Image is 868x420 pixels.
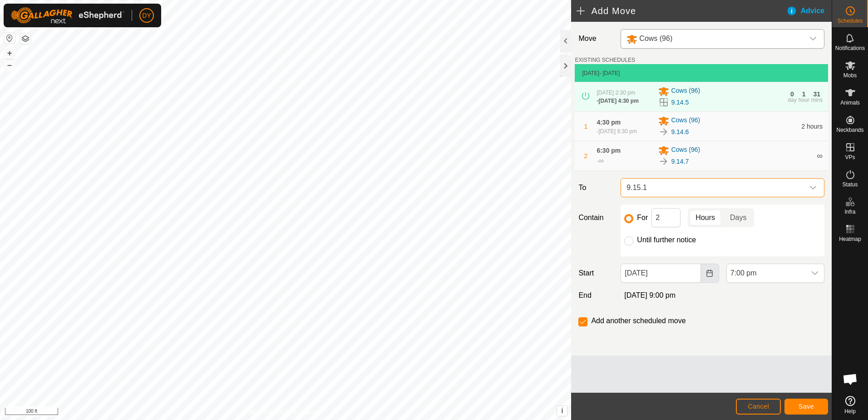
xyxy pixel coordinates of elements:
span: Schedules [837,18,863,24]
span: Hours [695,212,715,223]
span: 6:30 pm [597,147,621,154]
button: Choose Date [701,264,719,283]
span: VPs [845,155,855,160]
span: 4:30 pm [597,119,621,126]
span: Neckbands [836,127,863,133]
span: 7:00 pm [727,264,806,282]
button: Save [784,399,828,415]
span: Heatmap [839,236,861,242]
img: To [658,126,669,137]
div: hour [799,97,809,103]
img: Gallagher Logo [11,7,124,24]
label: Contain [575,212,617,223]
h2: Add Move [577,5,786,16]
button: Map Layers [20,33,31,44]
label: Until further notice [637,236,696,244]
span: Infra [844,209,855,215]
div: Advice [786,5,832,16]
span: i [561,407,563,415]
a: Contact Us [295,408,321,416]
div: dropdown trigger [806,264,824,282]
label: To [575,178,617,197]
span: Animals [840,100,860,105]
span: 1 [584,123,588,130]
div: - [597,97,638,105]
div: 31 [814,91,821,97]
button: i [557,406,567,416]
span: Notifications [835,45,865,51]
label: End [575,290,617,301]
span: 2 hours [801,123,823,130]
span: 2 [584,152,588,160]
span: Cows [623,30,804,48]
label: Add another scheduled move [591,317,686,325]
span: Save [799,403,814,410]
div: dropdown trigger [804,179,822,197]
a: 9.14.5 [671,98,689,107]
span: - [DATE] [599,70,620,76]
label: EXISTING SCHEDULES [575,56,635,64]
span: 9.15.1 [623,179,804,197]
span: Cancel [748,403,769,410]
div: 0 [790,91,794,97]
button: + [4,48,15,59]
div: Open chat [837,365,864,393]
div: day [788,97,796,103]
a: Help [832,392,868,418]
div: mins [811,97,823,103]
label: Move [575,29,617,49]
span: [DATE] 2:30 pm [597,90,635,96]
span: Cows (96) [671,145,700,156]
button: Reset Map [4,33,15,44]
img: To [658,156,669,167]
button: Cancel [736,399,781,415]
span: Mobs [843,73,857,78]
div: - [597,127,636,135]
span: Status [842,182,858,187]
span: [DATE] 4:30 pm [598,98,638,104]
span: Days [730,212,746,223]
a: 9.14.7 [671,157,689,166]
span: DY [142,11,151,20]
div: dropdown trigger [804,30,822,48]
label: For [637,214,648,221]
span: Help [844,409,856,414]
label: Start [575,268,617,279]
a: 9.14.6 [671,127,689,137]
div: 1 [802,91,806,97]
span: [DATE] 9:00 pm [624,291,676,299]
a: Privacy Policy [250,408,284,416]
span: ∞ [598,157,603,165]
button: – [4,60,15,70]
span: Cows (96) [639,35,672,42]
span: ∞ [817,151,823,160]
span: [DATE] 6:30 pm [598,128,636,135]
span: [DATE] [582,70,599,76]
div: - [597,155,603,166]
span: Cows (96) [671,115,700,126]
span: Cows (96) [671,86,700,97]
